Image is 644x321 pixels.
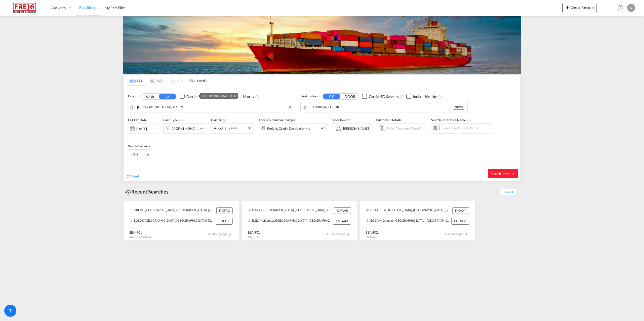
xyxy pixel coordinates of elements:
div: Carrier SD Services [369,94,399,99]
span: Sales Person [332,118,350,122]
div: DKAAR, Aarhus, Denmark, Northern Europe, Europe [248,207,333,214]
div: EGEDK [453,105,465,110]
md-checkbox: Checkbox No Ink [180,94,216,99]
span: 20GP x 1, 40HC x 1 [129,235,152,238]
md-icon: icon-plus 400-fg [565,5,571,11]
div: SEA-FCL [248,230,260,235]
div: Carrier SD Services [186,94,216,99]
md-icon: Unchecked: Ignores neighbouring ports when fetching rates.Checked : Includes neighbouring ports w... [438,95,442,99]
md-icon: icon-chevron-down [198,125,205,132]
span: Cut Off Date [128,118,147,122]
div: DKAAR [452,207,469,214]
md-icon: icon-refresh [126,174,131,179]
md-select: Sales Person: Nikolaj Korsvold [343,125,369,132]
div: [GEOGRAPHIC_DATA], DKFRC [202,93,236,99]
div: DKFRC [216,207,233,214]
span: 43 hours ago [327,232,351,236]
span: My Rate Files [105,6,125,10]
div: icon-refreshReset [126,174,139,179]
div: EGDAM [333,218,351,224]
md-icon: Your search will be saved by the below given name [467,118,471,122]
recent-search-card: DKAAR, [GEOGRAPHIC_DATA], [GEOGRAPHIC_DATA], [GEOGRAPHIC_DATA], [GEOGRAPHIC_DATA] DKAAREGDAM, Dum... [360,201,475,241]
div: EGDAM [451,218,469,224]
md-tab-item: FCL [126,75,146,86]
div: DKAAR, Aarhus, Denmark, Northern Europe, Europe [366,207,451,214]
span: Search Rates [491,172,515,176]
div: N [627,4,635,12]
div: DKFRC, Fredericia, Denmark, Northern Europe, Europe [130,207,215,214]
md-checkbox: Checkbox No Ink [224,94,254,99]
md-checkbox: Checkbox No Ink [406,94,437,99]
button: icon-plus 400-fgCreate Ratecard [562,3,596,13]
md-icon: icon-chevron-right [227,231,233,237]
span: Analytics [51,5,66,10]
div: [DATE] [136,126,147,131]
div: DKAAR [334,207,351,214]
span: 43 hours ago [445,232,469,236]
span: Search Reference Name [431,118,471,122]
recent-search-card: DKAAR, [GEOGRAPHIC_DATA], [GEOGRAPHIC_DATA], [GEOGRAPHIC_DATA], [GEOGRAPHIC_DATA] DKAAREGDAM, Dum... [242,201,357,241]
div: EGEDK [216,218,233,224]
div: [DATE] [128,123,158,134]
button: CY [323,94,340,99]
div: Freight Origin Destination Factory Stuffing [267,125,310,132]
div: EGDAM, Dumyat (Damietta), Egypt, Northern Africa, Africa [366,218,450,224]
md-icon: icon-backup-restore [125,189,131,195]
span: Carrier [211,118,227,122]
div: SEA-FCL [366,230,379,235]
md-icon: Unchecked: Ignores neighbouring ports when fetching rates.Checked : Includes neighbouring ports w... [255,95,259,99]
button: Search Ratesicon-arrow-right [488,169,518,178]
md-icon: icon-chevron-down [319,125,325,131]
button: DOOR [341,94,359,99]
md-icon: Unchecked: Search for CY (Container Yard) services for all selected carriers.Checked : Search for... [400,95,404,99]
div: SEA-FCL [129,230,152,235]
span: Load Type [163,118,183,122]
div: 20GP x1 40HC x1icon-chevron-down [163,123,206,134]
md-icon: icon-chevron-right [345,231,351,237]
button: DOOR [140,94,158,99]
span: Show All [500,189,516,195]
md-input-container: El Dekheila, EGEDK [301,102,467,112]
span: Customer Details [376,118,401,122]
div: Include Nearby [413,94,437,99]
md-tab-item: LCL [146,75,166,86]
md-pagination-wrapper: Use the left and right arrow keys to navigate between tabs [126,75,207,86]
img: LCL+%26+FCL+BACKGROUND.png [123,16,521,74]
div: Include Nearby [231,94,254,99]
md-datepicker: Select [128,133,132,140]
img: 586607c025bf11f083711d99603023e7.png [8,2,42,14]
span: USD [131,152,145,157]
span: Ancotrans +44 [214,126,247,131]
div: EGDAM, Dumyat (Damietta), Egypt, Northern Africa, Africa [248,218,332,224]
div: Freight Origin Destination Factory Stuffingicon-chevron-down [259,123,327,133]
div: [PERSON_NAME] [343,126,369,131]
span: Destination [300,94,317,99]
button: CY [159,94,176,99]
md-icon: icon-information-outline [179,118,183,122]
md-tab-item: LAND [186,75,207,86]
span: Reset [131,174,139,178]
span: 40HC x 1 [366,235,377,238]
md-icon: icon-chevron-right [463,231,469,237]
input: Enter Customer Details [387,124,424,132]
md-select: Select Currency: $ USDUnited States Dollar [131,151,150,158]
md-icon: The selected Trucker/Carrierwill be displayed in the rate results If the rates are from another f... [223,118,227,122]
input: Search by Port [309,103,453,111]
span: Search Currency [128,144,150,148]
div: Recent Searches [123,186,171,197]
md-input-container: Fredericia, DKFRC [128,102,295,112]
span: 20GP x 1 [248,235,258,238]
span: 43 hours ago [208,232,233,236]
button: Clear Input [286,103,294,111]
div: Origin DOOR CY Checkbox No InkUnchecked: Search for CY (Container Yard) services for all selected... [124,86,520,181]
div: 20GP x1 40HC x1 [172,125,197,132]
span: Help [616,4,625,12]
div: Help [616,4,627,13]
recent-search-card: DKFRC, [GEOGRAPHIC_DATA], [GEOGRAPHIC_DATA], [GEOGRAPHIC_DATA], [GEOGRAPHIC_DATA] DKFRCEGEDK, [GE... [123,201,239,241]
span: Origin [128,94,137,99]
input: Search Reference Name [441,124,493,132]
md-icon: icon-arrow-right [511,172,515,176]
span: Locals & Custom Charges [259,118,296,122]
input: Search by Port [137,103,293,111]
